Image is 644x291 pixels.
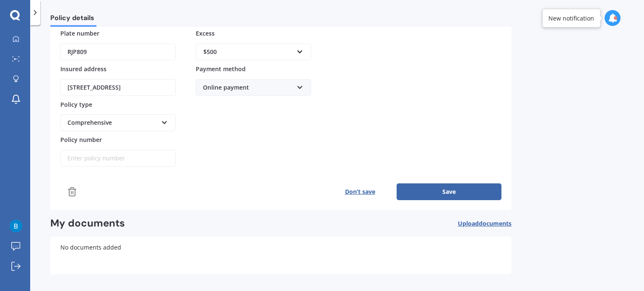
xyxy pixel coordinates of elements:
[458,217,512,230] button: Uploaddocuments
[60,79,176,96] input: Enter address
[60,65,106,73] span: Insured address
[458,220,512,227] span: Upload
[196,29,215,37] span: Excess
[50,237,512,274] div: No documents added
[397,183,501,200] button: Save
[60,100,92,108] span: Policy type
[196,65,246,73] span: Payment method
[323,183,397,200] button: Don’t save
[548,14,594,22] div: New notification
[60,29,99,37] span: Plate number
[479,219,512,227] span: documents
[50,217,125,230] h2: My documents
[10,220,22,232] img: ACg8ocIQzYcjiohgZTfKoA2noWu9gYyrZVpoGLp8Nif1wYACltjStw=s96-c
[60,150,176,167] input: Enter policy number
[68,118,158,127] div: Comprehensive
[203,83,293,92] div: Online payment
[50,14,96,25] span: Policy details
[203,47,293,57] div: $500
[60,136,102,144] span: Policy number
[60,44,176,60] input: Enter plate number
